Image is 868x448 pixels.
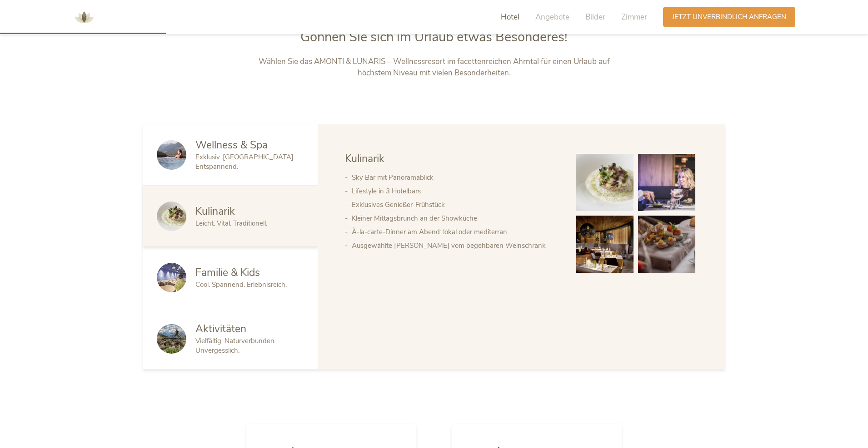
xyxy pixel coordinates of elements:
li: À-la-carte-Dinner am Abend: lokal oder mediterran [352,225,558,239]
li: Exklusives Genießer-Frühstück [352,198,558,212]
p: Wählen Sie das AMONTI & LUNARIS – Wellnessresort im facettenreichen Ahrntal für einen Urlaub auf ... [244,56,624,79]
li: Kleiner Mittagsbrunch an der Showküche [352,212,558,225]
img: AMONTI & LUNARIS Wellnessresort [70,4,98,31]
span: Leicht. Vital. Traditionell. [195,219,267,228]
span: Kulinarik [195,204,235,218]
span: Angebote [535,12,569,22]
span: Kulinarik [345,152,384,166]
a: AMONTI & LUNARIS Wellnessresort [70,14,98,20]
li: Lifestyle in 3 Hotelbars [352,184,558,198]
span: Hotel [501,12,519,22]
span: Zimmer [621,12,647,22]
span: Vielfältig. Naturverbunden. Unvergesslich. [195,336,276,355]
span: Jetzt unverbindlich anfragen [672,12,786,22]
span: Cool. Spannend. Erlebnisreich. [195,280,287,289]
span: Wellness & Spa [195,138,268,152]
span: Gönnen Sie sich im Urlaub etwas Besonderes! [300,28,568,46]
span: Exklusiv. [GEOGRAPHIC_DATA]. Entspannend. [195,153,295,171]
span: Familie & Kids [195,266,260,280]
li: Sky Bar mit Panoramablick [352,171,558,184]
span: Aktivitäten [195,322,246,336]
li: Ausgewählte [PERSON_NAME] vom begehbaren Weinschrank [352,239,558,252]
span: Bilder [585,12,605,22]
